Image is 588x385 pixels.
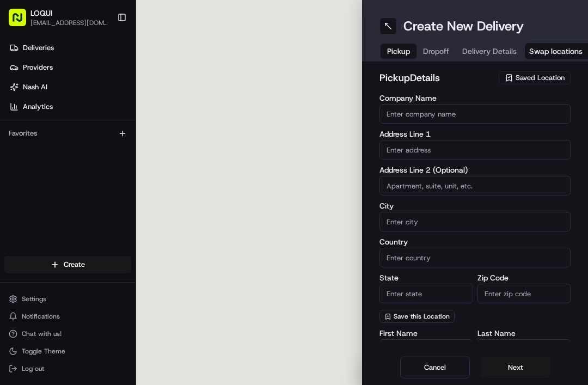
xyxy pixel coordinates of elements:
span: Nash AI [23,82,47,92]
label: Country [379,238,571,246]
input: Enter first name [379,339,473,359]
button: LOQUI [30,8,52,19]
label: State [379,274,473,282]
a: Deliveries [4,39,136,57]
label: Address Line 1 [379,130,571,138]
span: Chat with us! [22,329,62,338]
button: Settings [4,291,131,307]
input: Apartment, suite, unit, etc. [379,176,571,195]
a: Analytics [4,98,136,115]
button: Saved Location [499,70,571,85]
label: Company Name [379,94,571,102]
input: Enter last name [477,339,571,359]
input: Enter state [379,284,473,303]
button: Notifications [4,309,131,324]
input: Enter city [379,212,571,231]
span: Deliveries [23,43,54,53]
input: Enter country [379,248,571,267]
span: Saved Location [516,73,565,83]
button: Cancel [400,357,470,378]
label: First Name [379,329,473,337]
label: Zip Code [477,274,571,282]
a: Providers [4,59,136,76]
span: Toggle Theme [22,347,65,356]
span: Dropoff [423,46,449,57]
label: City [379,202,571,210]
span: Pickup [387,46,410,57]
h2: pickup Details [379,70,492,85]
button: Toggle Theme [4,344,131,359]
span: Settings [22,295,46,303]
span: Providers [23,63,53,72]
span: Create [64,260,85,270]
label: Last Name [477,329,571,337]
span: Analytics [23,102,53,112]
input: Enter company name [379,104,571,124]
button: Create [4,256,131,273]
a: Nash AI [4,78,136,96]
button: Log out [4,361,131,376]
span: Swap locations [529,46,583,57]
div: Favorites [4,125,131,142]
span: Notifications [22,312,60,321]
span: Save this Location [394,312,450,321]
button: LOQUI[EMAIL_ADDRESS][DOMAIN_NAME] [4,4,113,30]
span: Log out [22,364,44,373]
h1: Create New Delivery [403,17,524,35]
input: Enter zip code [477,284,571,303]
button: Next [481,357,550,378]
span: Delivery Details [462,46,517,57]
button: Chat with us! [4,326,131,341]
label: Address Line 2 (Optional) [379,166,571,174]
button: Save this Location [379,310,455,323]
button: [EMAIL_ADDRESS][DOMAIN_NAME] [30,19,108,27]
input: Enter address [379,140,571,160]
